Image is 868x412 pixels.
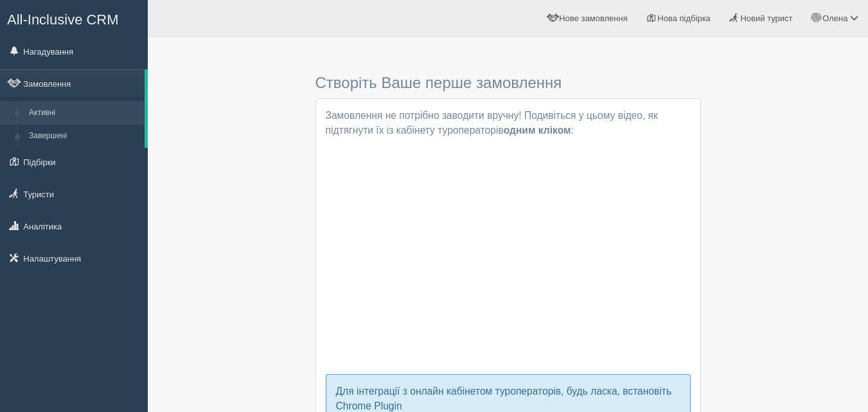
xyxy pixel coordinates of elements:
span: All-Inclusive CRM [7,12,119,28]
h3: Створіть Ваше перше замовлення [315,75,701,91]
span: Олена [822,13,847,23]
a: All-Inclusive CRM [1,1,147,36]
b: одним кліком [504,125,571,136]
span: Новий турист [740,13,792,23]
a: Активні [23,102,145,125]
span: Нова підбірка [657,13,711,23]
a: Завершені [23,125,145,148]
p: Замовлення не потрібно заводити вручну! Подивіться у цьому відео, як підтягнути їх із кабінету ту... [326,109,691,138]
span: Нове замовлення [559,13,627,23]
